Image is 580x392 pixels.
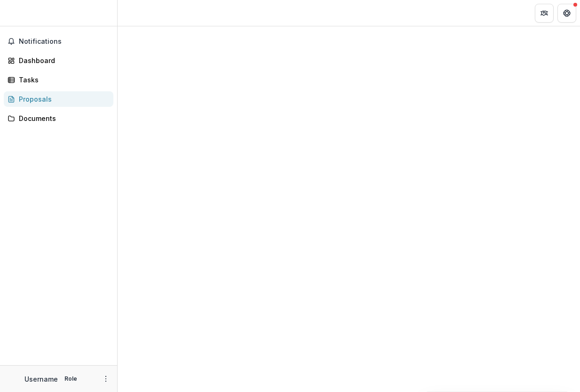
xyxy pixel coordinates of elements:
[4,34,113,49] button: Notifications
[535,4,554,23] button: Partners
[19,94,106,104] div: Proposals
[557,4,576,23] button: Get Help
[4,111,113,126] a: Documents
[19,56,106,65] div: Dashboard
[62,375,80,383] p: Role
[4,91,113,107] a: Proposals
[19,75,106,85] div: Tasks
[4,72,113,88] a: Tasks
[19,38,110,46] span: Notifications
[4,53,113,68] a: Dashboard
[19,113,106,123] div: Documents
[100,373,111,384] button: More
[24,374,58,384] p: Username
